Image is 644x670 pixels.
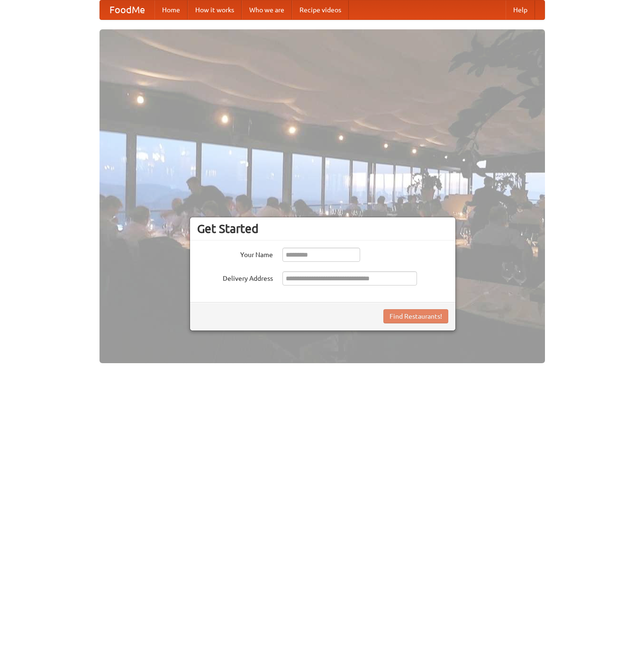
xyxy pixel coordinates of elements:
[154,0,188,19] a: Home
[292,0,349,19] a: Recipe videos
[188,0,242,19] a: How it works
[197,222,448,236] h3: Get Started
[197,271,273,283] label: Delivery Address
[506,0,535,19] a: Help
[383,309,448,323] button: Find Restaurants!
[197,248,273,259] label: Your Name
[242,0,292,19] a: Who we are
[100,0,154,19] a: FoodMe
